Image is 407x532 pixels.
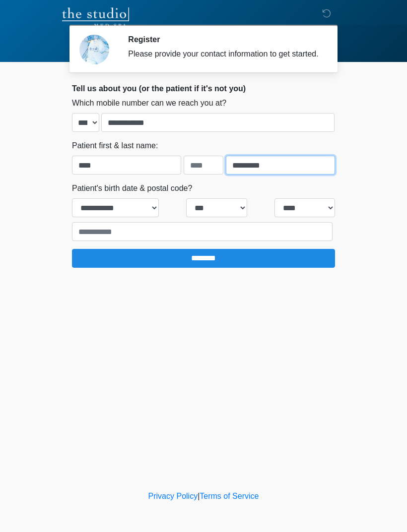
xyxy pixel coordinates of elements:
label: Patient's birth date & postal code? [72,182,192,194]
a: | [198,492,200,500]
img: Agent Avatar [79,35,109,64]
label: Which mobile number can we reach you at? [72,97,226,109]
div: Please provide your contact information to get started. [128,48,320,60]
label: Patient first & last name: [72,140,158,152]
img: The Studio Med Spa Logo [62,7,129,27]
h2: Tell us about you (or the patient if it's not you) [72,84,335,93]
h2: Register [128,35,320,44]
a: Terms of Service [200,492,259,500]
a: Privacy Policy [148,492,198,500]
